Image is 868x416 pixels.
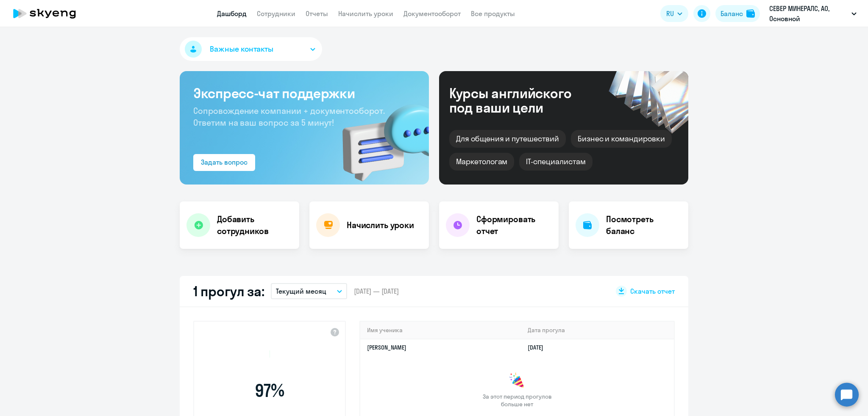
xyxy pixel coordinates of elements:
span: Важные контакты [210,44,273,55]
a: Сотрудники [257,9,295,18]
img: bg-img [330,89,429,185]
img: congrats [509,372,526,389]
th: Имя ученика [360,322,521,339]
span: RU [666,8,674,19]
div: Баланс [721,8,743,19]
button: Важные контакты [180,37,322,61]
div: Курсы английского под ваши цели [449,86,594,115]
h3: Экспресс-чат поддержки [193,85,415,102]
p: Текущий месяц [276,286,326,296]
span: 97 % [221,380,318,401]
img: balance [746,9,755,18]
a: Отчеты [306,9,328,18]
a: [PERSON_NAME] [367,344,406,351]
span: [DATE] — [DATE] [354,287,399,296]
th: Дата прогула [521,322,674,339]
a: Все продукты [471,9,515,18]
button: СЕВЕР МИНЕРАЛС, АО, Основной [765,3,861,24]
div: Задать вопрос [201,157,248,167]
p: СЕВЕР МИНЕРАЛС, АО, Основной [769,3,848,24]
div: Для общения и путешествий [449,130,566,148]
span: За этот период прогулов больше нет [481,393,553,408]
button: Балансbalance [715,5,760,22]
a: Документооборот [403,9,461,18]
a: [DATE] [528,344,550,351]
button: RU [660,5,688,22]
h4: Сформировать отчет [476,213,552,237]
h4: Посмотреть баланс [606,213,682,237]
h4: Начислить уроки [347,219,414,231]
h2: 1 прогул за: [193,283,264,300]
span: Сопровождение компании + документооборот. Ответим на ваш вопрос за 5 минут! [193,105,385,128]
button: Текущий месяц [271,283,347,299]
div: Маркетологам [449,153,514,171]
div: Бизнес и командировки [571,130,672,148]
h4: Добавить сотрудников [217,213,292,237]
button: Задать вопрос [193,154,255,171]
a: Дашборд [217,9,247,18]
a: Начислить уроки [338,9,393,18]
div: IT-специалистам [519,153,592,171]
span: Скачать отчет [630,287,675,296]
